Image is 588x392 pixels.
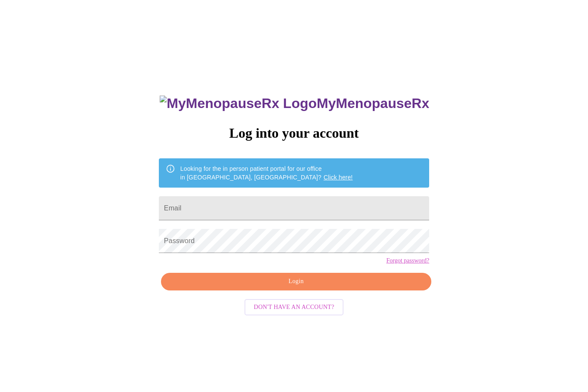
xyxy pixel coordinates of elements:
[159,125,429,141] h3: Log into your account
[254,302,334,313] span: Don't have an account?
[242,303,346,310] a: Don't have an account?
[244,299,344,316] button: Don't have an account?
[180,161,353,185] div: Looking for the in person patient portal for our office in [GEOGRAPHIC_DATA], [GEOGRAPHIC_DATA]?
[160,96,429,111] h3: MyMenopauseRx
[386,257,429,264] a: Forgot password?
[171,276,421,287] span: Login
[161,273,431,290] button: Login
[324,174,353,181] a: Click here!
[160,96,316,111] img: MyMenopauseRx Logo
